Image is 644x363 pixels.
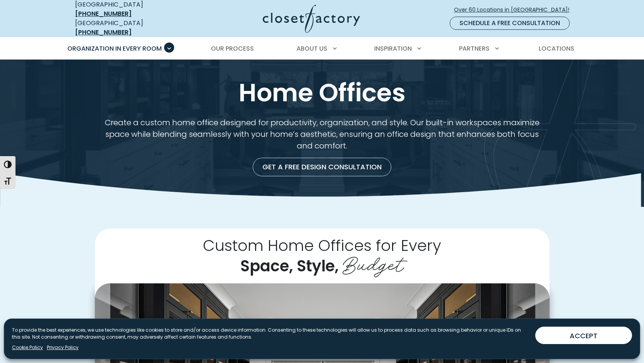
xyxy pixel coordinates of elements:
[374,44,412,53] span: Inspiration
[253,158,391,176] a: Get a Free Design Consultation
[459,44,490,53] span: Partners
[75,28,132,37] a: [PHONE_NUMBER]
[75,9,132,18] a: [PHONE_NUMBER]
[62,38,582,60] nav: Primary Menu
[539,44,574,53] span: Locations
[454,3,576,17] a: Over 60 Locations in [GEOGRAPHIC_DATA]!
[343,247,404,278] span: Budget
[75,19,187,37] div: [GEOGRAPHIC_DATA]
[74,78,570,107] h1: Home Offices
[240,255,339,277] span: Space, Style,
[211,44,254,53] span: Our Process
[296,44,327,53] span: About Us
[12,327,529,341] p: To provide the best experiences, we use technologies like cookies to store and/or access device i...
[535,327,632,344] button: ACCEPT
[263,5,360,33] img: Closet Factory Logo
[454,6,575,14] span: Over 60 Locations in [GEOGRAPHIC_DATA]!
[203,235,441,256] span: Custom Home Offices for Every
[67,44,162,53] span: Organization in Every Room
[95,117,550,152] p: Create a custom home office designed for productivity, organization, and style. Our built-in work...
[47,344,79,351] a: Privacy Policy
[450,17,570,30] a: Schedule a Free Consultation
[12,344,43,351] a: Cookie Policy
